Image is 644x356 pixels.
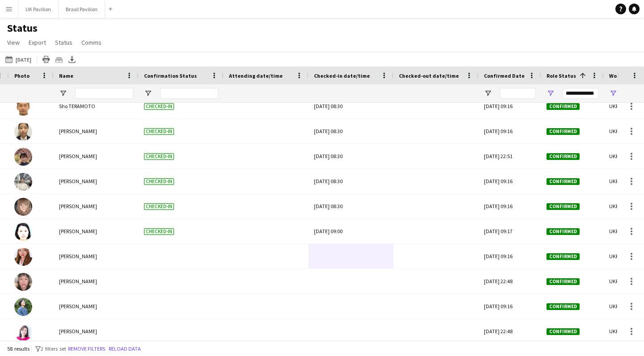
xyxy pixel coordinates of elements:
[59,278,97,285] span: [PERSON_NAME]
[14,123,32,141] img: Moe Yoshii
[547,203,580,210] span: Confirmed
[14,273,32,291] img: Machiko TAKAOKA
[59,178,97,184] span: [PERSON_NAME]
[547,328,580,335] span: Confirmed
[144,72,197,79] span: Confirmation Status
[81,38,102,46] span: Comms
[547,178,580,185] span: Confirmed
[314,219,388,243] div: [DATE] 09:00
[479,119,541,143] div: [DATE] 09:16
[399,72,459,79] span: Checked-out date/time
[479,94,541,118] div: [DATE] 09:16
[67,54,77,65] app-action-btn: Export XLSX
[59,0,105,18] button: Brasil Pavilion
[479,219,541,243] div: [DATE] 09:17
[144,228,174,235] span: Checked-in
[29,38,46,46] span: Export
[14,98,32,116] img: Sho TERAMOTO
[500,88,536,99] input: Confirmed Date Filter Input
[479,294,541,318] div: [DATE] 09:16
[144,128,174,135] span: Checked-in
[615,4,626,14] a: Help
[144,89,152,97] button: Open Filter Menu
[14,148,32,166] img: Yoriko Uedahira
[59,303,97,310] span: [PERSON_NAME]
[59,89,67,97] button: Open Filter Menu
[4,37,23,48] a: View
[107,5,114,13] button: Add
[484,89,492,97] button: Open Filter Menu
[144,153,174,160] span: Checked-in
[59,103,95,109] span: Sho TERAMOTO
[547,303,580,310] span: Confirmed
[479,144,541,168] div: [DATE] 22:51
[479,269,541,293] div: [DATE] 22:48
[59,228,97,235] span: [PERSON_NAME]
[479,319,541,343] div: [DATE] 22:48
[59,253,97,260] span: [PERSON_NAME]
[25,37,50,48] a: Export
[160,88,218,99] input: Confirmation Status Filter Input
[54,54,64,65] app-action-btn: Crew files as ZIP
[314,94,388,118] div: [DATE] 08:30
[41,54,51,65] app-action-btn: Print
[59,153,97,159] span: [PERSON_NAME]
[14,323,32,341] img: Ryoko MATSUSHITA
[547,228,580,235] span: Confirmed
[629,4,640,14] a: Notifications
[4,54,33,65] button: [DATE]
[14,198,32,216] img: Mami Iwata
[547,128,580,135] span: Confirmed
[144,203,174,210] span: Checked-in
[14,298,32,316] img: Aya WATANABE
[609,89,617,97] button: Open Filter Menu
[144,103,174,110] span: Checked-in
[144,178,174,185] span: Checked-in
[78,37,105,48] a: Comms
[314,72,370,79] span: Checked-in date/time
[484,72,525,79] span: Confirmed Date
[59,72,73,79] span: Name
[55,38,72,46] span: Status
[547,72,576,79] span: Role Status
[59,128,97,134] span: [PERSON_NAME]
[14,248,32,266] img: Amandine Frieuzet
[41,345,66,352] span: 2 filters set
[547,103,580,110] span: Confirmed
[7,38,20,46] span: View
[14,173,32,191] img: Chinami Kasuga
[107,344,143,354] button: Reload data
[51,37,76,48] a: Status
[609,72,642,79] span: Workforce ID
[59,203,97,209] span: [PERSON_NAME]
[14,72,30,79] span: Photo
[18,0,59,18] button: UK Pavilion
[479,244,541,268] div: [DATE] 09:16
[229,72,283,79] span: Attending date/time
[547,278,580,285] span: Confirmed
[59,328,97,335] span: [PERSON_NAME]
[479,194,541,218] div: [DATE] 09:16
[314,119,388,143] div: [DATE] 08:30
[479,169,541,193] div: [DATE] 09:16
[75,88,133,99] input: Name Filter Input
[547,253,580,260] span: Confirmed
[14,223,32,241] img: Kumi NISHIGUCHI
[547,89,555,97] button: Open Filter Menu
[547,153,580,160] span: Confirmed
[66,344,107,354] button: Remove filters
